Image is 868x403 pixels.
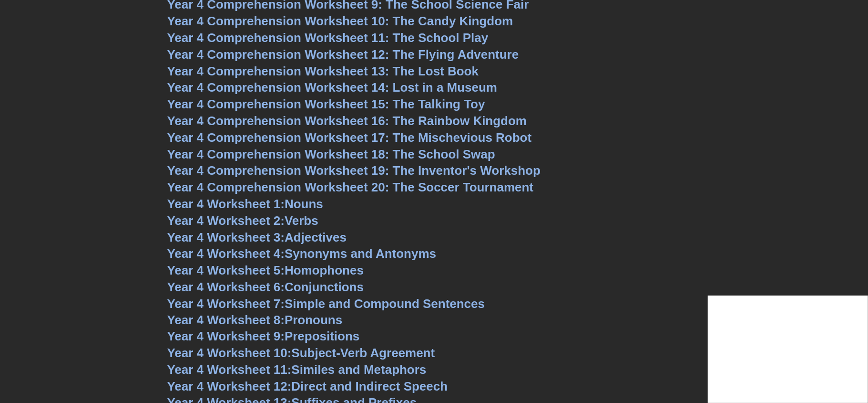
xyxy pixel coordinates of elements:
[167,180,534,194] a: Year 4 Comprehension Worksheet 20: The Soccer Tournament
[167,130,532,145] a: Year 4 Comprehension Worksheet 17: The Mischevious Robot
[167,97,485,111] a: Year 4 Comprehension Worksheet 15: The Talking Toy
[167,297,285,311] span: Year 4 Worksheet 7:
[167,380,292,394] span: Year 4 Worksheet 12:
[167,380,448,394] a: Year 4 Worksheet 12:Direct and Indirect Speech
[167,114,527,128] a: Year 4 Comprehension Worksheet 16: The Rainbow Kingdom
[167,346,292,361] span: Year 4 Worksheet 10:
[167,197,323,211] a: Year 4 Worksheet 1:Nouns
[708,296,868,403] iframe: Chat Widget
[167,246,437,261] a: Year 4 Worksheet 4:Synonyms and Antonyms
[167,230,285,244] span: Year 4 Worksheet 3:
[167,197,285,211] span: Year 4 Worksheet 1:
[167,297,485,311] a: Year 4 Worksheet 7:Simple and Compound Sentences
[167,14,513,28] a: Year 4 Comprehension Worksheet 10: The Candy Kingdom
[167,147,495,161] a: Year 4 Comprehension Worksheet 18: The School Swap
[167,246,285,261] span: Year 4 Worksheet 4:
[167,313,285,328] span: Year 4 Worksheet 8:
[167,263,285,277] span: Year 4 Worksheet 5:
[167,80,498,95] a: Year 4 Comprehension Worksheet 14: Lost in a Museum
[167,280,364,294] a: Year 4 Worksheet 6:Conjunctions
[167,346,435,361] a: Year 4 Worksheet 10:Subject-Verb Agreement
[167,313,343,328] a: Year 4 Worksheet 8:Pronouns
[167,213,285,228] span: Year 4 Worksheet 2:
[167,363,427,377] a: Year 4 Worksheet 11:Similes and Metaphors
[167,47,519,62] a: Year 4 Comprehension Worksheet 12: The Flying Adventure
[167,230,347,244] a: Year 4 Worksheet 3:Adjectives
[167,280,285,294] span: Year 4 Worksheet 6:
[167,64,479,78] a: Year 4 Comprehension Worksheet 13: The Lost Book
[167,363,292,377] span: Year 4 Worksheet 11:
[167,213,318,228] a: Year 4 Worksheet 2:Verbs
[167,31,489,45] a: Year 4 Comprehension Worksheet 11: The School Play
[167,263,364,277] a: Year 4 Worksheet 5:Homophones
[167,329,360,344] a: Year 4 Worksheet 9:Prepositions
[167,163,541,178] a: Year 4 Comprehension Worksheet 19: The Inventor's Workshop
[167,329,285,344] span: Year 4 Worksheet 9:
